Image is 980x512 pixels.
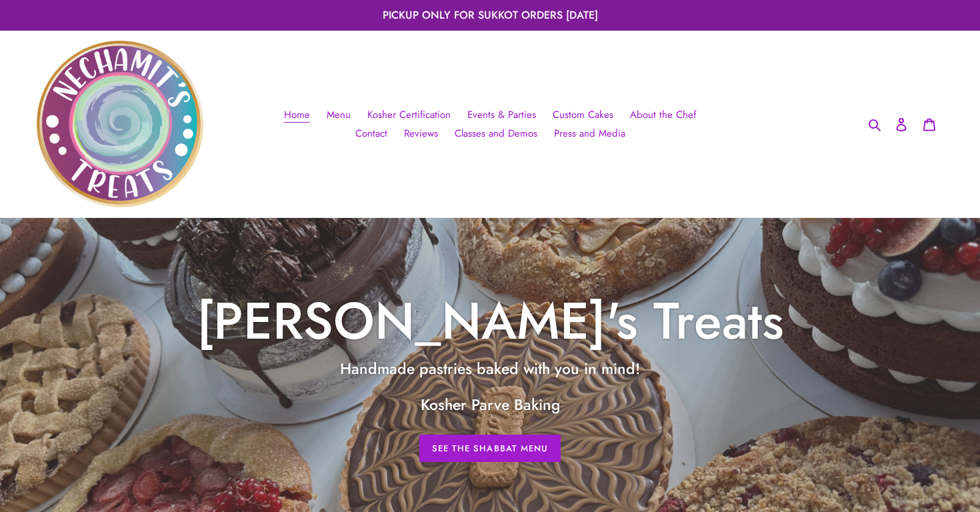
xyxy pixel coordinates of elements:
a: Classes and Demos [448,124,544,143]
span: Events & Parties [467,107,536,123]
a: Contact [349,124,394,143]
span: Menu [327,107,351,123]
a: About the Chef [623,105,703,125]
a: Menu [320,105,357,125]
a: Press and Media [547,124,632,143]
span: About the Chef [630,107,696,123]
h2: [PERSON_NAME]'s Treats [127,291,853,352]
p: Kosher Parve Baking [217,393,763,417]
span: Kosher Certification [367,107,451,123]
a: Reviews [397,124,445,143]
span: Reviews [404,126,438,141]
span: Home [284,107,310,123]
img: Nechamit&#39;s Treats [37,41,203,207]
span: Contact [355,126,387,141]
span: Classes and Demos [455,126,537,141]
a: See The Shabbat Menu: Weekly Menu [419,435,561,463]
a: Home [277,105,317,125]
p: Handmade pastries baked with you in mind! [217,357,763,381]
span: Custom Cakes [553,107,613,123]
a: Kosher Certification [361,105,457,125]
span: Press and Media [554,126,625,141]
a: Events & Parties [461,105,543,125]
a: Custom Cakes [546,105,620,125]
